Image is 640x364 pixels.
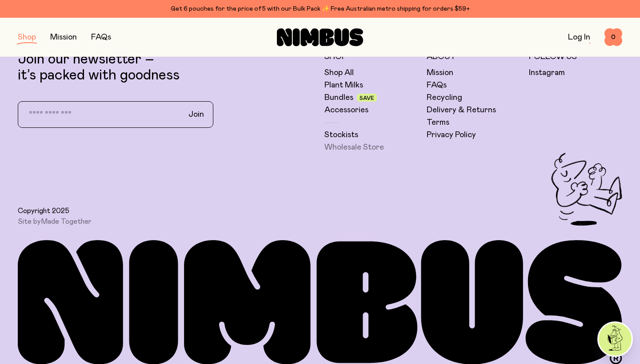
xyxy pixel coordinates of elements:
a: Plant Milks [324,80,363,91]
img: agent [599,323,632,356]
a: Wholesale Store [324,142,384,153]
a: Bundles [324,92,353,103]
a: Made Together [41,218,92,225]
a: Shop All [324,67,354,78]
a: Privacy Policy [427,130,476,140]
a: Mission [50,33,77,41]
a: Delivery & Returns [427,105,496,115]
a: Recycling [427,92,462,103]
a: Terms [427,117,449,128]
a: Mission [427,67,453,78]
h5: Shop [324,51,418,62]
div: Get 6 pouches for the price of 5 with our Bulk Pack ✨ Free Australian metro shipping for orders $59+ [18,4,622,14]
a: Accessories [324,105,368,115]
span: Join [188,109,204,120]
a: FAQs [91,33,111,41]
button: Join [181,105,211,124]
span: Copyright 2025 [18,206,69,215]
button: 0 [604,28,622,46]
span: Site by [18,217,92,226]
span: Save [360,95,374,101]
a: Stockists [324,130,358,140]
a: FAQs [427,80,447,91]
h5: Follow Us [529,51,622,62]
a: Instagram [529,67,565,78]
a: Log In [568,33,590,41]
h5: About [427,51,520,62]
p: Join our newsletter – it’s packed with goodness [18,51,316,83]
